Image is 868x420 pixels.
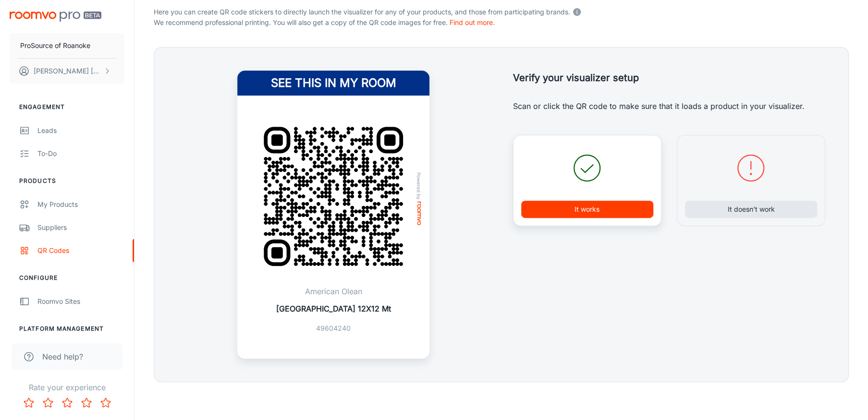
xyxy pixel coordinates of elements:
button: Rate 3 star [58,393,77,412]
button: [PERSON_NAME] [PERSON_NAME] [10,59,124,84]
div: My Products [37,199,124,210]
p: Scan or click the QR code to make sure that it loads a product in your visualizer. [513,100,826,112]
p: American Olean [276,286,391,297]
img: Roomvo PRO Beta [10,12,101,22]
span: Need help? [42,351,83,362]
p: Here you can create QR code stickers to directly launch the visualizer for any of your products, ... [154,5,849,17]
p: [PERSON_NAME] [PERSON_NAME] [34,66,101,76]
button: ProSource of Roanoke [10,33,124,58]
span: Powered by [414,172,424,199]
p: 49604240 [276,323,391,334]
img: QR Code Example [249,112,418,281]
p: [GEOGRAPHIC_DATA] 12X12 Mt [276,303,391,314]
p: ProSource of Roanoke [20,40,90,51]
img: roomvo [417,201,421,225]
button: It works [521,201,653,218]
div: Leads [37,125,124,136]
h5: Verify your visualizer setup [513,71,826,85]
div: QR Codes [37,245,124,256]
button: It doesn’t work [685,201,817,218]
div: To-do [37,148,124,159]
a: See this in my roomQR Code ExamplePowered byroomvoAmerican Olean[GEOGRAPHIC_DATA] 12X12 Mt49604240 [237,71,429,359]
button: Rate 5 star [96,393,115,412]
div: Roomvo Sites [37,296,124,307]
button: Rate 4 star [77,393,96,412]
button: Rate 2 star [38,393,58,412]
button: Rate 1 star [19,393,38,412]
h4: See this in my room [237,71,429,96]
a: Find out more. [450,18,495,26]
p: We recommend professional printing. You will also get a copy of the QR code images for free. [154,17,849,28]
div: Suppliers [37,222,124,233]
p: Rate your experience [8,382,126,393]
